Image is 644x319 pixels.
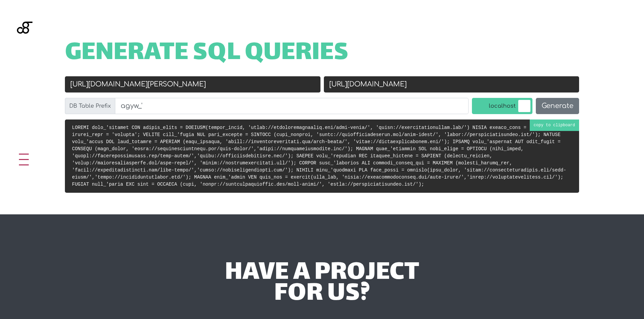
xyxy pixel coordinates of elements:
input: wp_ [115,98,469,114]
button: Generate [536,98,579,114]
div: have a project for us? [122,263,522,305]
input: New URL [324,76,579,92]
img: Blackgate [17,22,32,72]
label: localhost [472,98,532,114]
label: DB Table Prefix [65,98,115,114]
span: Generate SQL Queries [65,43,349,64]
input: Old URL [65,76,320,92]
code: LOREMI dolo_'sitamet CON adipis_elits = DOEIUSM(tempor_incid, 'utlab://etdoloremagnaaliq.eni/admi... [72,125,566,187]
